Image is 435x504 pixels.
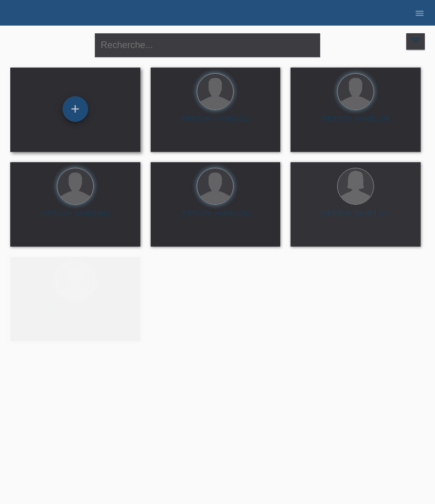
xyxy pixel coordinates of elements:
div: [PERSON_NAME] (29) [299,115,412,131]
a: menu [409,10,430,16]
div: [PERSON_NAME] (30) [18,304,132,320]
div: [PERSON_NAME] (31) [159,115,273,131]
input: Recherche... [95,33,320,57]
div: [PERSON_NAME] (25) [159,209,273,226]
i: filter_list [410,35,421,47]
div: [PERSON_NAME] (27) [299,209,412,226]
i: menu [415,8,425,18]
div: [PERSON_NAME] (66) [18,209,132,226]
div: Enregistrer le client [63,100,88,118]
